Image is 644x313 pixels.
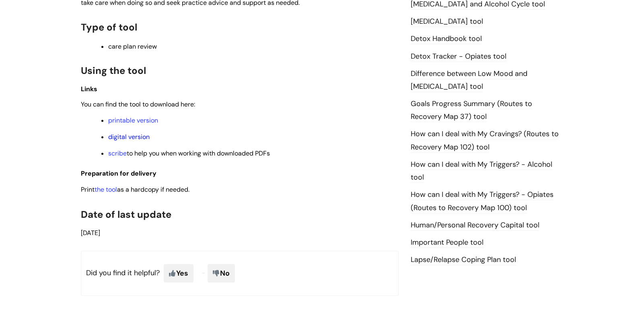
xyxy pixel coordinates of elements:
[411,220,539,231] a: Human/Personal Recovery Capital tool
[95,185,117,194] a: the tool
[81,185,189,194] span: Print as a hardcopy if needed.
[108,149,270,158] span: to help you when working with downloaded PDFs
[81,251,399,296] p: Did you find it helpful?
[208,264,235,282] span: No
[81,85,97,93] span: Links
[411,34,482,44] a: Detox Handbook tool
[81,229,100,237] span: [DATE]
[108,42,157,51] span: care plan review
[411,190,553,213] a: How can I deal with My Triggers? - Opiates (Routes to Recovery Map 100) tool
[411,99,532,122] a: Goals Progress Summary (Routes to Recovery Map 37) tool
[108,149,127,158] a: scribe
[81,21,137,33] span: Type of tool
[411,51,506,62] a: Detox Tracker - Opiates tool
[81,64,146,77] span: Using the tool
[81,208,171,221] span: Date of last update
[411,16,483,27] a: [MEDICAL_DATA] tool
[108,116,158,125] a: printable version
[411,69,527,92] a: Difference between Low Mood and [MEDICAL_DATA] tool
[411,129,559,152] a: How can I deal with My Cravings? (Routes to Recovery Map 102) tool
[108,133,150,141] a: digital version
[164,264,193,282] span: Yes
[411,237,484,248] a: Important People tool
[411,160,552,183] a: How can I deal with My Triggers? - Alcohol tool
[81,100,195,108] span: You can find the tool to download here:
[81,169,156,178] span: Preparation for delivery
[411,255,516,265] a: Lapse/Relapse Coping Plan tool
